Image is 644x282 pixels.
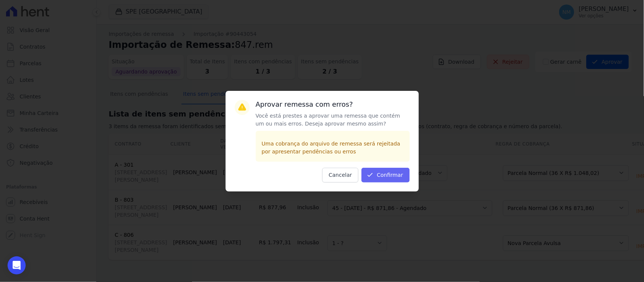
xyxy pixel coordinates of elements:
button: Confirmar [361,168,410,182]
p: Você está prestes a aprovar uma remessa que contém um ou mais erros. Deseja aprovar mesmo assim? [256,112,410,128]
div: Open Intercom Messenger [8,256,26,274]
p: Uma cobrança do arquivo de remessa será rejeitada por apresentar pendências ou erros [262,140,404,156]
h3: Aprovar remessa com erros? [256,100,410,109]
button: Cancelar [322,168,358,182]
